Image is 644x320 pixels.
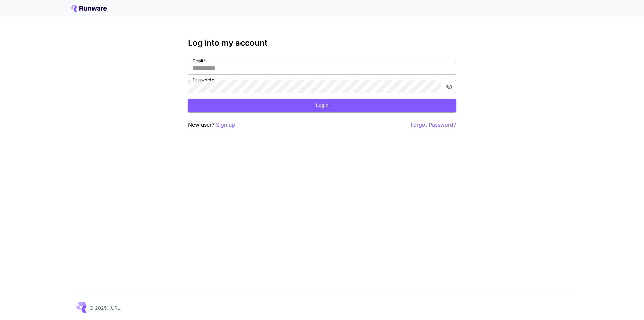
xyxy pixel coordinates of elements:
[188,38,456,48] h3: Log into my account
[89,304,122,311] p: © 2025, [URL]
[188,121,235,129] p: New user?
[443,81,455,93] button: toggle password visibility
[193,77,214,83] label: Password
[193,58,206,64] label: Email
[411,121,456,129] button: Forgot Password?
[188,99,456,112] button: Login
[216,121,235,129] button: Sign up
